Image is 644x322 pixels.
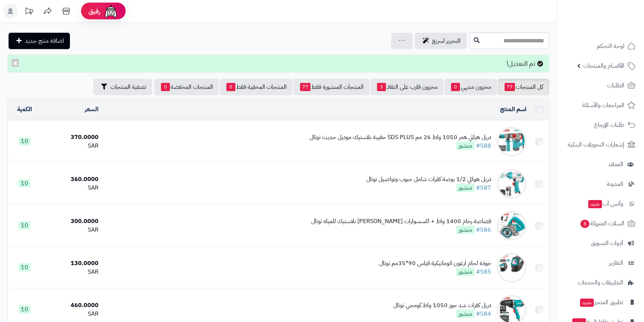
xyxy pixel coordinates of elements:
span: الأقسام والمنتجات [583,61,624,71]
span: الطلبات [607,80,624,91]
div: SAR [44,226,99,234]
span: العملاء [609,159,623,170]
span: طلبات الإرجاع [594,120,624,130]
a: مخزون منتهي0 [444,79,497,95]
span: 0 [161,83,170,91]
span: 0 [226,83,235,91]
a: المنتجات المنشورة فقط77 [293,79,370,95]
img: قصاصة رخام 1400 واط + اكسسوارات وحنفية بلاستيك للمياه توتال [497,211,527,241]
span: 10 [19,263,30,271]
img: ﺩﺭﻳﻝ ﻫﻳﻠﺛﻲ ﻫﻣﺭ 1050 واط 26 مم SDS PLUS حقيبة بلاستيك موديل حديث ﺗﻭﺗﺎﻝ [497,127,527,157]
span: 0 [451,83,460,91]
a: تحديثات المنصة [20,4,38,20]
span: 3 [377,83,386,91]
img: logo-2.png [593,19,637,35]
a: التحرير لسريع [415,33,467,49]
span: أدوات التسويق [591,238,623,248]
a: إشعارات التحويلات البنكية [561,136,640,154]
img: ai-face.png [103,4,118,19]
a: أدوات التسويق [561,234,640,252]
div: دريل هوائي 1/2 بوصة كفرات شامل حبوب وتواصيل توتال [366,175,491,184]
span: منشور [456,226,474,234]
span: التحرير لسريع [432,36,461,45]
a: العملاء [561,155,640,173]
span: 10 [19,137,30,145]
a: السعر [85,105,99,114]
a: اسم المنتج [500,105,527,114]
div: SAR [44,268,99,276]
a: وآتس آبجديد [561,195,640,213]
span: التقارير [609,258,623,268]
a: السلات المتروكة8 [561,215,640,232]
a: الطلبات [561,77,640,94]
span: التطبيقات والخدمات [578,277,623,288]
img: دريل هوائي 1/2 بوصة كفرات شامل حبوب وتواصيل توتال [497,169,527,199]
a: #586 [476,225,491,234]
span: منشور [456,310,474,318]
span: وآتس آب [587,199,623,209]
span: رفيق [88,7,100,16]
a: التطبيقات والخدمات [561,274,640,292]
span: 10 [19,305,30,313]
a: #584 [476,309,491,318]
div: 130.0000 [44,259,99,268]
a: المدونة [561,175,640,193]
span: 10 [19,221,30,229]
button: × [12,59,19,67]
span: منشور [456,268,474,276]
div: خوذة لحام ارغون اتوماتيكية قياس 90*35مم توتال [379,259,491,268]
div: SAR [44,142,99,150]
div: SAR [44,184,99,192]
a: المنتجات المخفية فقط0 [220,79,293,95]
div: قصاصة رخام 1400 واط + اكسسوارات [PERSON_NAME] بلاستيك للمياه توتال [311,217,491,226]
div: 460.0000 [44,301,99,310]
img: خوذة لحام ارغون اتوماتيكية قياس 90*35مم توتال [497,253,527,283]
div: ﺩﺭﻳﻝ ﻫﻳﻠﺛﻲ ﻫﻣﺭ 1050 واط 26 مم SDS PLUS حقيبة بلاستيك موديل حديث ﺗﻭﺗﺎﻝ [310,133,491,142]
a: الكمية [17,105,32,114]
div: 300.0000 [44,217,99,226]
a: كل المنتجات77 [498,79,549,95]
div: تم التعديل! [7,55,549,73]
span: منشور [456,184,474,192]
a: المراجعات والأسئلة [561,96,640,114]
span: 8 [580,220,589,228]
a: تطبيق المتجرجديد [561,293,640,311]
span: المدونة [607,179,623,189]
a: المنتجات المخفضة0 [154,79,219,95]
a: اضافة منتج جديد [9,33,70,49]
a: #588 [476,141,491,150]
a: #585 [476,267,491,276]
a: طلبات الإرجاع [561,116,640,134]
span: لوحة التحكم [597,41,624,51]
span: 77 [300,83,310,91]
div: 360.0000 [44,175,99,184]
span: المراجعات والأسئلة [582,100,624,110]
a: التقارير [561,254,640,272]
a: لوحة التحكم [561,37,640,55]
div: ﺩﺭﻳﻝ ﻛﻔﺭﺍﺕ شد جوز 1050 واط كومجي توتال [393,301,491,310]
div: 370.0000 [44,133,99,142]
button: تصفية المنتجات [93,79,152,95]
span: تصفية المنتجات [110,83,146,91]
span: منشور [456,142,474,150]
span: إشعارات التحويلات البنكية [568,139,624,150]
a: #587 [476,183,491,192]
div: SAR [44,310,99,318]
a: مخزون قارب على النفاذ3 [370,79,444,95]
span: جديد [588,200,602,208]
span: جديد [580,299,594,307]
span: تطبيق المتجر [579,297,623,307]
span: اضافة منتج جديد [25,36,64,45]
span: 10 [19,179,30,187]
span: السلات المتروكة [580,218,624,229]
span: 77 [505,83,515,91]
